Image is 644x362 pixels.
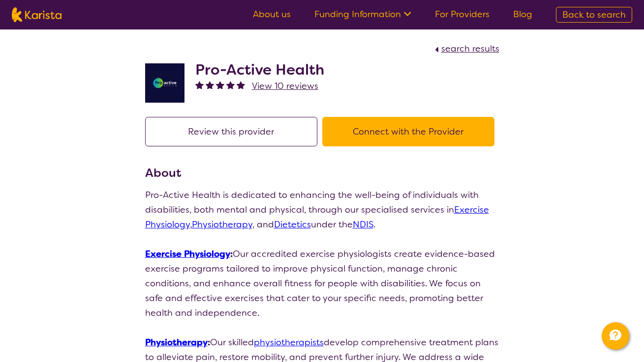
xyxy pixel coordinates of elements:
a: Physiotherapy [192,219,252,230]
img: fullstar [226,81,235,89]
a: NDIS [353,219,373,230]
strong: : [145,248,233,260]
img: Karista logo [12,7,61,22]
p: Our accredited exercise physiologists create evidence-based exercise programs tailored to improve... [145,247,499,320]
span: View 10 reviews [252,80,318,92]
a: View 10 reviews [252,79,318,93]
span: Back to search [562,9,626,21]
h2: Pro-Active Health [195,61,324,79]
a: Dietetics [274,219,311,230]
span: search results [441,43,499,55]
a: physiotherapists [254,336,324,348]
a: Exercise Physiology [145,248,230,260]
a: Review this provider [145,126,322,138]
a: Connect with the Provider [322,126,499,138]
a: For Providers [435,8,490,20]
img: fullstar [206,81,214,89]
a: Back to search [556,7,632,23]
a: Blog [513,8,532,20]
a: Funding Information [314,8,411,20]
p: Pro-Active Health is dedicated to enhancing the well-being of individuals with disabilities, both... [145,188,499,232]
img: jdgr5huzsaqxc1wfufya.png [145,63,184,103]
button: Channel Menu [602,322,629,350]
a: search results [432,43,499,55]
img: fullstar [237,81,245,89]
img: fullstar [195,81,204,89]
a: Physiotherapy [145,336,208,348]
button: Connect with the Provider [322,117,494,146]
a: About us [253,8,291,20]
h3: About [145,164,499,182]
img: fullstar [216,81,224,89]
strong: : [145,336,210,348]
button: Review this provider [145,117,317,146]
